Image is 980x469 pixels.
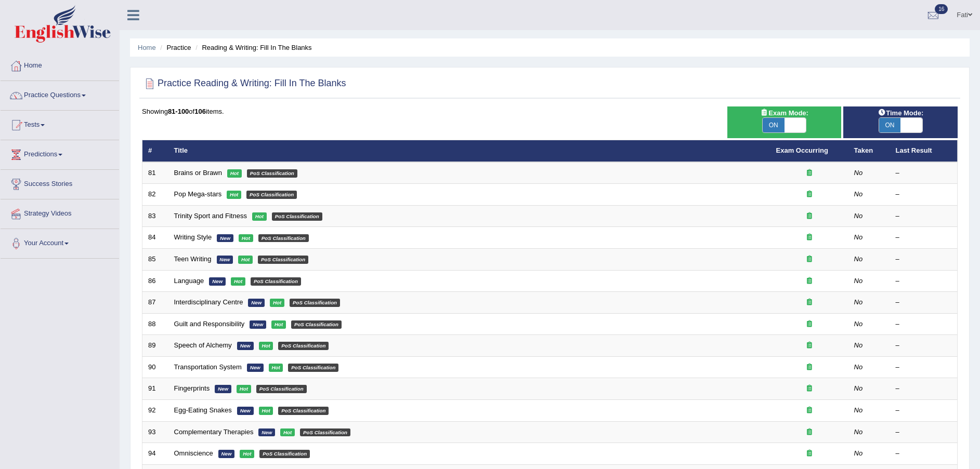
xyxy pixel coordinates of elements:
[142,421,168,443] td: 93
[776,363,843,372] div: Exam occurring question
[174,384,210,392] a: Fingerprints
[854,449,863,457] em: No
[142,313,168,335] td: 88
[237,342,254,350] em: New
[854,320,863,328] em: No
[776,449,843,459] div: Exam occurring question
[142,378,168,400] td: 91
[896,319,952,329] div: –
[238,256,253,264] em: Hot
[290,299,340,307] em: PoS Classification
[776,254,843,264] div: Exam occurring question
[258,256,308,264] em: PoS Classification
[142,335,168,357] td: 89
[259,450,310,458] em: PoS Classification
[854,190,863,198] em: No
[288,364,338,372] em: PoS Classification
[776,427,843,437] div: Exam occurring question
[1,111,119,137] a: Tests
[174,190,222,198] a: Pop Mega-stars
[776,406,843,416] div: Exam occurring question
[215,385,231,393] em: New
[896,168,952,178] div: –
[142,443,168,465] td: 94
[227,191,241,199] em: Hot
[270,299,284,307] em: Hot
[896,363,952,372] div: –
[269,364,283,372] em: Hot
[848,140,890,162] th: Taken
[727,106,842,138] div: Show exams occurring in exams
[252,212,267,221] em: Hot
[174,428,254,436] a: Complementary Therapies
[259,342,273,350] em: Hot
[246,191,297,199] em: PoS Classification
[1,199,119,225] a: Strategy Videos
[873,108,927,118] span: Time Mode:
[194,108,206,115] b: 106
[854,406,863,414] em: No
[896,190,952,199] div: –
[854,255,863,263] em: No
[227,169,242,178] em: Hot
[776,233,843,243] div: Exam occurring question
[291,320,342,329] em: PoS Classification
[142,184,168,206] td: 82
[217,234,233,243] em: New
[278,407,329,415] em: PoS Classification
[174,298,243,306] a: Interdisciplinary Centre
[854,341,863,349] em: No
[237,385,251,393] em: Hot
[174,341,232,349] a: Speech of Alchemy
[174,406,232,414] a: Egg-Eating Snakes
[240,450,254,458] em: Hot
[142,356,168,378] td: 90
[879,118,901,132] span: ON
[854,233,863,241] em: No
[174,255,212,263] a: Teen Writing
[776,211,843,221] div: Exam occurring question
[896,384,952,394] div: –
[174,363,242,371] a: Transportation System
[896,406,952,416] div: –
[1,81,119,107] a: Practice Questions
[142,76,346,91] h2: Practice Reading & Writing: Fill In The Blanks
[142,227,168,249] td: 84
[142,106,958,116] div: Showing of items.
[218,450,235,458] em: New
[193,43,311,52] li: Reading & Writing: Fill In The Blanks
[258,428,275,437] em: New
[142,292,168,314] td: 87
[174,320,245,328] a: Guilt and Responsibility
[776,384,843,394] div: Exam occurring question
[776,341,843,351] div: Exam occurring question
[250,320,266,329] em: New
[854,428,863,436] em: No
[896,254,952,264] div: –
[174,277,204,285] a: Language
[756,108,812,118] span: Exam Mode:
[776,276,843,286] div: Exam occurring question
[776,190,843,199] div: Exam occurring question
[896,276,952,286] div: –
[247,169,297,178] em: PoS Classification
[776,146,828,154] a: Exam Occurring
[854,277,863,285] em: No
[280,428,295,437] em: Hot
[776,168,843,178] div: Exam occurring question
[256,385,307,393] em: PoS Classification
[896,341,952,351] div: –
[890,140,958,162] th: Last Result
[854,298,863,306] em: No
[174,212,247,220] a: Trinity Sport and Fitness
[142,249,168,271] td: 85
[1,229,119,255] a: Your Account
[896,233,952,243] div: –
[278,342,329,350] em: PoS Classification
[935,4,948,14] span: 16
[239,234,253,243] em: Hot
[174,169,222,177] a: Brains or Brawn
[142,140,168,162] th: #
[168,140,770,162] th: Title
[1,140,119,166] a: Predictions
